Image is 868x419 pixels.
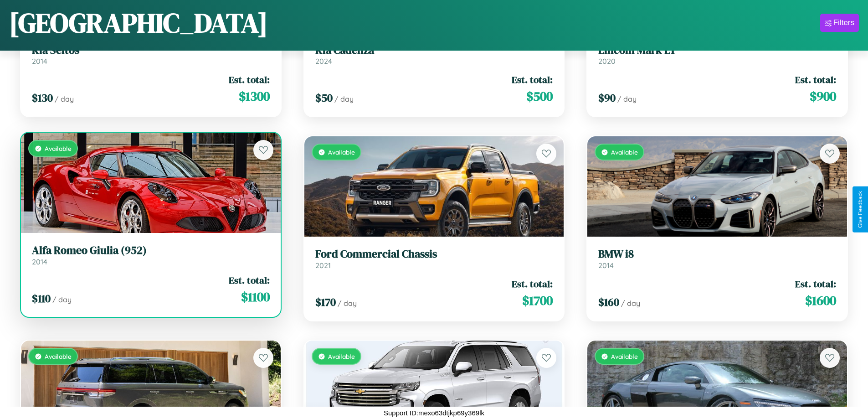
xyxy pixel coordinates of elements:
[315,248,553,261] h3: Ford Commercial Chassis
[241,288,270,306] span: $ 1100
[32,57,47,66] span: 2014
[32,90,53,105] span: $ 130
[833,18,854,27] div: Filters
[820,14,859,32] button: Filters
[621,299,640,308] span: / day
[598,44,836,66] a: Lincoln Mark LT2020
[315,57,332,66] span: 2024
[55,94,74,103] span: / day
[611,148,638,156] span: Available
[611,352,638,360] span: Available
[598,248,836,261] h3: BMW i8
[32,44,270,66] a: Kia Seltos2014
[526,87,553,105] span: $ 500
[598,57,616,66] span: 2020
[315,248,553,270] a: Ford Commercial Chassis2021
[598,248,836,270] a: BMW i82014
[32,244,270,266] a: Alfa Romeo Giulia (952)2014
[598,261,614,270] span: 2014
[598,295,619,310] span: $ 160
[512,73,553,86] span: Est. total:
[857,191,863,228] div: Give Feedback
[315,261,331,270] span: 2021
[229,73,270,86] span: Est. total:
[315,295,336,310] span: $ 170
[795,73,836,86] span: Est. total:
[315,90,333,105] span: $ 50
[328,148,355,156] span: Available
[315,44,553,66] a: Kia Cadenza2024
[328,352,355,360] span: Available
[32,257,47,266] span: 2014
[9,4,268,41] h1: [GEOGRAPHIC_DATA]
[810,87,836,105] span: $ 900
[45,352,72,360] span: Available
[598,90,616,105] span: $ 90
[522,291,553,310] span: $ 1700
[32,291,51,306] span: $ 110
[384,407,484,419] p: Support ID: mexo63dtjkp69y369lk
[805,291,836,310] span: $ 1600
[52,295,72,304] span: / day
[617,94,637,103] span: / day
[239,87,270,105] span: $ 1300
[45,145,72,152] span: Available
[338,299,357,308] span: / day
[795,277,836,290] span: Est. total:
[512,277,553,290] span: Est. total:
[334,94,354,103] span: / day
[229,274,270,287] span: Est. total:
[32,244,270,257] h3: Alfa Romeo Giulia (952)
